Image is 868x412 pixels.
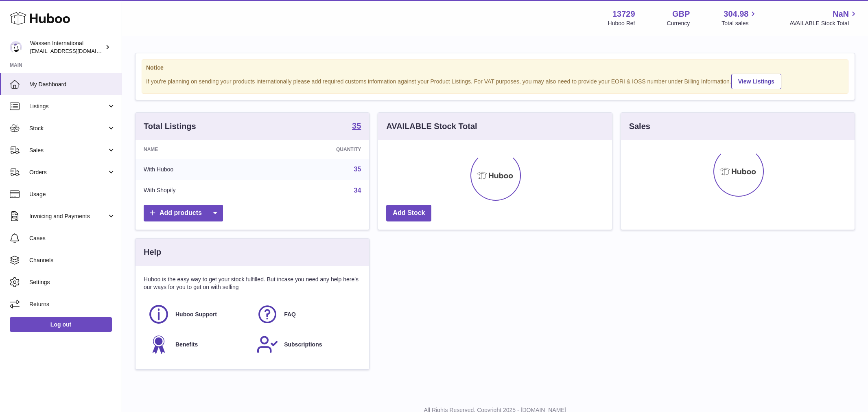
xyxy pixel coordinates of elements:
td: With Huboo [136,159,262,180]
span: Sales [29,147,107,154]
span: FAQ [284,311,296,318]
span: My Dashboard [29,81,116,88]
strong: 35 [352,122,361,130]
a: Huboo Support [148,303,248,325]
span: Returns [29,300,116,308]
h3: AVAILABLE Stock Total [386,121,477,132]
a: 304.98 Total sales [722,9,758,27]
p: Huboo is the easy way to get your stock fulfilled. But incase you need any help here's our ways f... [144,276,361,291]
span: [EMAIL_ADDRESS][DOMAIN_NAME] [30,48,120,54]
div: If you're planning on sending your products internationally please add required customs informati... [146,72,844,89]
span: Stock [29,125,107,132]
h3: Sales [629,121,650,132]
a: 35 [354,166,361,173]
a: 35 [352,122,361,131]
strong: GBP [672,9,690,20]
span: Listings [29,103,107,110]
span: Cases [29,234,116,242]
a: Subscriptions [256,333,357,355]
span: Total sales [722,20,758,27]
strong: Notice [146,64,844,72]
h3: Total Listings [144,121,196,132]
a: View Listings [731,74,781,89]
th: Quantity [262,140,370,159]
span: Orders [29,169,107,176]
span: Subscriptions [284,341,322,348]
td: With Shopify [136,180,262,201]
img: internalAdmin-13729@internal.huboo.com [10,41,22,53]
span: Invoicing and Payments [29,213,107,220]
span: NaN [833,9,849,20]
a: Add Stock [386,205,431,221]
span: Benefits [175,341,198,348]
a: 34 [354,187,361,194]
th: Name [136,140,262,159]
h3: Help [144,247,161,258]
span: Huboo Support [175,311,217,318]
div: Currency [667,20,690,27]
div: Huboo Ref [608,20,635,27]
a: Log out [10,317,112,332]
span: Settings [29,278,116,286]
a: Benefits [148,333,248,355]
span: 304.98 [724,9,748,20]
a: FAQ [256,303,357,325]
a: Add products [144,205,223,221]
span: Usage [29,191,116,198]
span: Channels [29,256,116,264]
span: AVAILABLE Stock Total [789,20,858,27]
div: Wassen International [30,39,103,55]
a: NaN AVAILABLE Stock Total [789,9,858,27]
strong: 13729 [612,9,635,20]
